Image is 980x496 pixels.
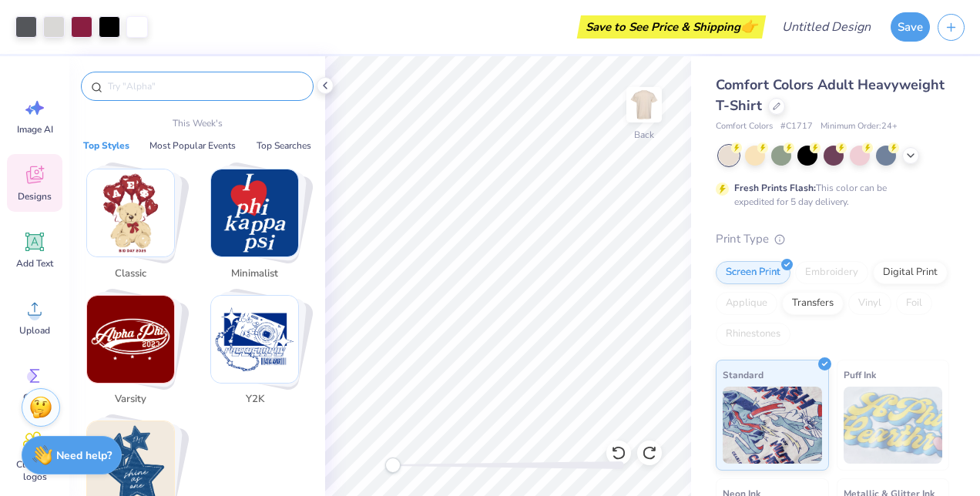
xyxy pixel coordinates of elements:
input: Try "Alpha" [106,79,304,94]
button: Save [891,12,930,42]
span: Y2K [230,392,280,407]
span: Designs [18,190,52,203]
span: Varsity [106,392,156,407]
div: Screen Print [716,261,790,284]
img: Y2K [211,296,298,383]
span: Upload [19,324,50,337]
span: Classic [106,266,156,282]
span: Add Text [16,257,53,270]
span: Clipart & logos [9,458,60,483]
button: Top Styles [79,138,134,153]
div: Vinyl [848,292,891,315]
div: Embroidery [795,261,868,284]
div: Print Type [716,230,949,248]
span: Comfort Colors Adult Heavyweight T-Shirt [716,75,945,115]
div: Save to See Price & Shipping [581,15,762,39]
span: Minimalist [230,266,280,282]
button: Stack Card Button Varsity [77,295,193,414]
span: Minimum Order: 24 + [821,120,898,133]
button: Stack Card Button Minimalist [201,169,317,287]
img: Back [629,89,659,120]
span: Image AI [17,123,53,136]
button: Most Popular Events [145,138,240,153]
p: This Week's [173,116,223,130]
div: Accessibility label [385,457,401,473]
span: 👉 [740,17,757,35]
div: Back [634,128,654,142]
span: # C1717 [780,120,813,133]
div: Rhinestones [716,323,790,346]
span: Puff Ink [844,367,876,383]
div: Applique [716,292,777,315]
button: Stack Card Button Y2K [201,295,317,414]
div: This color can be expedited for 5 day delivery. [734,181,924,209]
img: Puff Ink [844,387,943,464]
div: Transfers [782,292,844,315]
img: Varsity [87,296,174,383]
button: Top Searches [252,138,316,153]
input: Untitled Design [770,12,883,42]
span: Standard [723,367,764,383]
img: Standard [723,387,822,464]
span: Comfort Colors [716,120,773,133]
button: Stack Card Button Classic [77,169,193,287]
div: Foil [896,292,932,315]
div: Digital Print [873,261,948,284]
strong: Fresh Prints Flash: [734,182,816,194]
strong: Need help? [56,448,112,463]
img: Classic [87,169,174,256]
img: Minimalist [211,169,298,256]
